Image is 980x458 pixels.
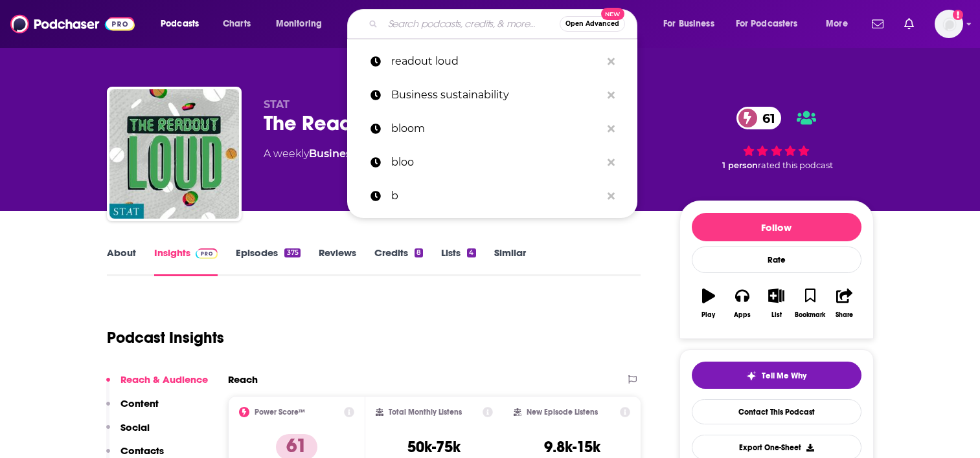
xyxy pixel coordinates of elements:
[267,14,339,34] button: open menu
[771,311,782,319] div: List
[152,14,216,34] button: open menu
[107,328,224,347] h1: Podcast Insights
[120,444,164,457] p: Contacts
[527,408,598,417] h2: New Episode Listens
[120,397,159,409] p: Content
[935,10,963,38] button: Show profile menu
[441,246,475,276] a: Lists4
[601,8,624,20] span: New
[867,13,889,35] a: Show notifications dropdown
[383,14,560,34] input: Search podcasts, credits, & more...
[223,15,251,33] span: Charts
[679,98,874,179] div: 61 1 personrated this podcast
[347,146,637,179] a: bloo
[692,213,861,241] button: Follow
[255,408,305,417] h2: Power Score™
[214,14,258,34] a: Charts
[725,280,759,327] button: Apps
[236,246,300,276] a: Episodes375
[347,45,637,78] a: readout loud
[953,10,963,20] svg: Add a profile image
[391,45,601,78] p: readout loud
[467,248,475,257] div: 4
[374,246,423,276] a: Credits8
[795,311,825,319] div: Bookmark
[264,98,290,111] span: STAT
[692,246,861,273] div: Rate
[736,107,782,129] a: 61
[359,9,650,39] div: Search podcasts, credits, & more...
[494,246,526,276] a: Similar
[836,311,853,319] div: Share
[758,160,833,170] span: rated this podcast
[106,397,159,421] button: Content
[120,373,208,386] p: Reach & Audience
[736,15,798,33] span: For Podcasters
[347,78,637,112] a: Business sustainability
[228,373,258,386] h2: Reach
[154,246,218,276] a: InsightsPodchaser Pro
[759,280,793,327] button: List
[407,437,461,457] h3: 50k-75k
[309,147,356,160] a: Business
[106,421,150,445] button: Social
[654,14,731,34] button: open menu
[120,421,150,433] p: Social
[817,14,864,34] button: open menu
[347,179,637,213] a: b
[391,146,601,179] p: bloo
[161,15,199,33] span: Podcasts
[107,246,136,276] a: About
[415,248,423,257] div: 8
[663,15,714,33] span: For Business
[276,15,322,33] span: Monitoring
[391,112,601,146] p: bloom
[793,280,827,327] button: Bookmark
[827,280,861,327] button: Share
[10,12,135,36] img: Podchaser - Follow, Share and Rate Podcasts
[106,373,208,397] button: Reach & Audience
[701,311,715,319] div: Play
[935,10,963,38] img: User Profile
[391,179,601,213] p: b
[826,15,848,33] span: More
[692,399,861,424] a: Contact This Podcast
[749,107,782,129] span: 61
[722,160,758,170] span: 1 person
[762,371,806,381] span: Tell Me Why
[899,13,919,35] a: Show notifications dropdown
[319,246,356,276] a: Reviews
[560,16,625,32] button: Open AdvancedNew
[347,112,637,146] a: bloom
[734,311,751,319] div: Apps
[746,371,757,381] img: tell me why sparkle
[544,437,600,457] h3: 9.8k-15k
[935,10,963,38] span: Logged in as gmacdermott
[109,89,239,219] img: The Readout Loud
[692,280,725,327] button: Play
[391,78,601,112] p: Business sustainability
[264,146,398,162] div: A weekly podcast
[565,21,619,27] span: Open Advanced
[284,248,300,257] div: 375
[727,14,817,34] button: open menu
[196,248,218,259] img: Podchaser Pro
[692,362,861,389] button: tell me why sparkleTell Me Why
[389,408,462,417] h2: Total Monthly Listens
